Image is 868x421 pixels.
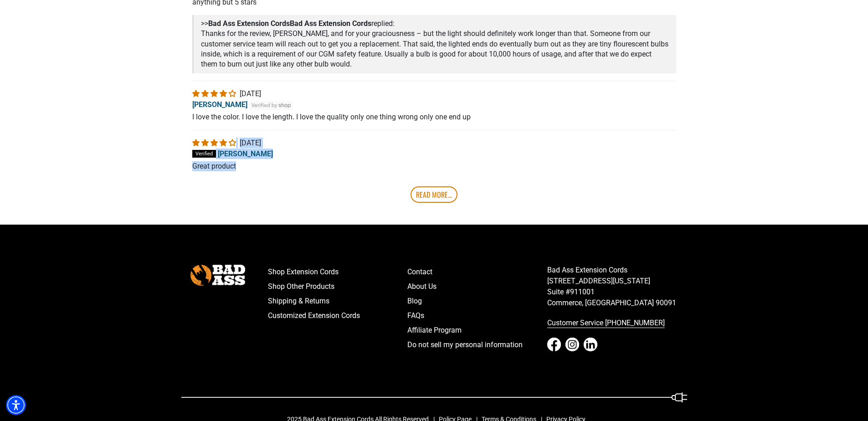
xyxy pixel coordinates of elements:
a: Shipping & Returns [268,294,408,308]
a: About Us [407,279,547,294]
a: Facebook - open in a new tab [547,338,561,351]
a: Blog [407,294,547,308]
p: I love the color. I love the length. I love the quality only one thing wrong only one end up [192,112,676,122]
a: Customized Extension Cords [268,308,408,323]
p: Thanks for the review, [PERSON_NAME], and for your graciousness – but the light should definitely... [201,29,669,70]
a: Shop Other Products [268,279,408,294]
a: call 833-674-1699 [547,316,687,330]
div: >> replied: [201,15,669,29]
p: Great product [192,161,676,171]
img: Verified by Shop [249,101,293,110]
span: [PERSON_NAME] [192,100,247,109]
p: Bad Ass Extension Cords [STREET_ADDRESS][US_STATE] Suite #911001 Commerce, [GEOGRAPHIC_DATA] 90091 [547,265,687,308]
div: Accessibility Menu [6,395,26,415]
a: Read More... [411,186,457,203]
img: Bad Ass Extension Cords [190,265,245,285]
a: Do not sell my personal information [407,338,547,352]
span: [DATE] [240,89,261,98]
a: Contact [407,265,547,279]
span: [PERSON_NAME] [218,149,273,158]
a: Shop Extension Cords [268,265,408,279]
b: Bad Ass Extension Cords [208,19,371,28]
a: Affiliate Program [407,323,547,338]
span: 4 star review [192,89,238,98]
span: 4 star review [192,139,238,147]
a: LinkedIn - open in a new tab [584,338,597,351]
a: Instagram - open in a new tab [565,338,579,351]
span: [DATE] [240,139,261,147]
a: FAQs [407,308,547,323]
